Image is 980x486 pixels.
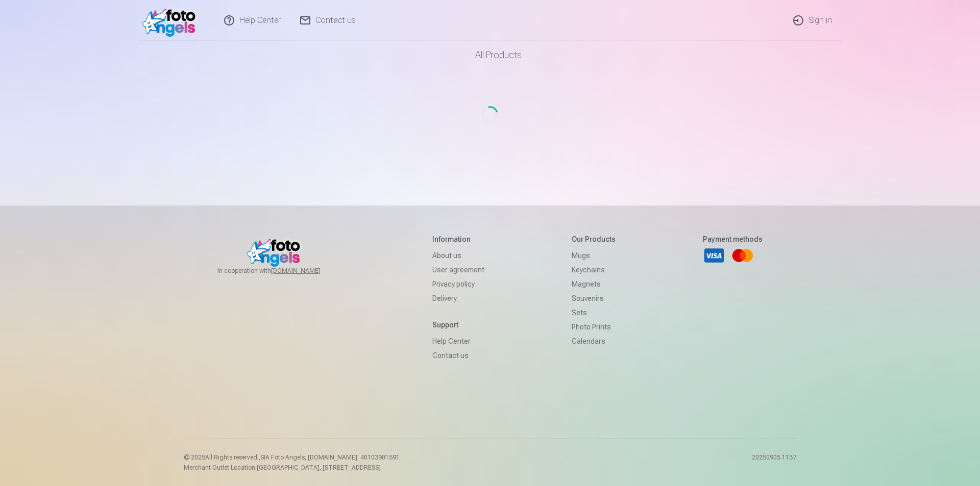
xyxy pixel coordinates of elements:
h5: Support [432,320,484,330]
p: © 2025 All Rights reserved. , [184,453,400,462]
h5: Our products [572,234,616,244]
img: /v1 [142,4,201,37]
a: All products [447,41,534,69]
a: Visa [703,244,725,267]
h5: Payment methods [703,234,763,244]
a: Magnets [572,277,616,291]
h5: Information [432,234,484,244]
a: Help Center [432,334,484,348]
a: Privacy policy [432,277,484,291]
a: User agreement [432,263,484,277]
a: [DOMAIN_NAME] [271,267,345,275]
a: Souvenirs [572,291,616,305]
a: Photo prints [572,320,616,334]
a: Calendars [572,334,616,348]
span: In cooperation with [217,267,345,275]
a: Mastercard [731,244,754,267]
p: 20250905.1137 [752,453,796,472]
a: About us [432,248,484,263]
a: Keychains [572,263,616,277]
span: SIA Foto Angels, [DOMAIN_NAME]. 40103901591 [260,454,400,461]
p: Merchant Outlet Location [GEOGRAPHIC_DATA], [STREET_ADDRESS] [184,464,400,472]
a: Delivery [432,291,484,305]
a: Sets [572,305,616,320]
a: Mugs [572,248,616,263]
a: Contact us [432,348,484,363]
